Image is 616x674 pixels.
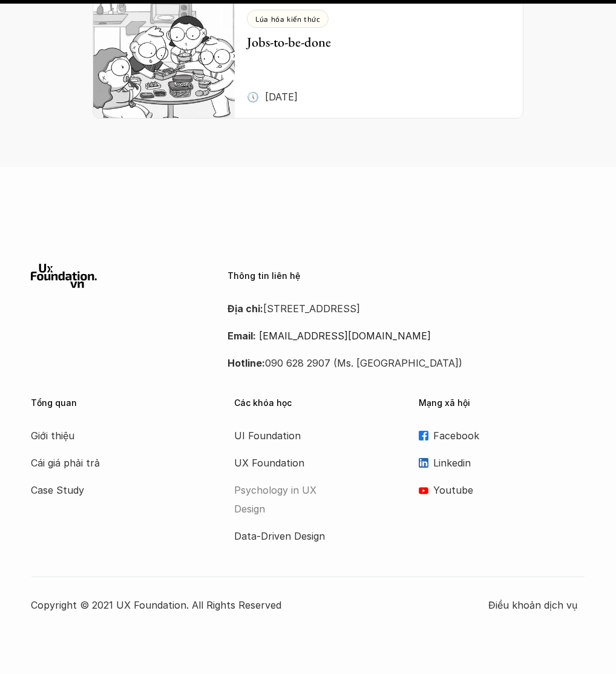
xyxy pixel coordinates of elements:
a: UI Foundation [234,427,331,445]
a: Linkedin [419,454,585,472]
a: UX Foundation [234,454,331,472]
a: Cái giá phải trả [31,454,128,472]
a: Data-Driven Design [234,527,331,545]
p: Linkedin [433,454,585,472]
strong: Địa chỉ: [228,303,263,315]
a: Điều khoản dịch vụ [488,596,585,614]
p: Youtube [433,481,585,499]
p: Lúa hóa kiến thức [255,15,320,23]
a: Giới thiệu [31,427,128,445]
p: 090 628 2907 (Ms. [GEOGRAPHIC_DATA]) [228,354,585,372]
strong: Email: [228,330,256,342]
p: Thông tin liên hệ [228,271,585,281]
strong: Hotline: [228,357,265,369]
h5: Jobs-to-be-done [247,34,511,51]
a: Psychology in UX Design [234,481,331,518]
p: Tổng quan [31,398,217,408]
a: Youtube [419,481,585,499]
p: 🕔 [DATE] [247,88,298,106]
p: Mạng xã hội [419,398,585,408]
p: Các khóa học [234,398,401,408]
p: Copyright © 2021 UX Foundation. All Rights Reserved [31,596,488,614]
a: Facebook [419,427,585,445]
a: Case Study [31,481,128,499]
p: [STREET_ADDRESS] [228,299,585,318]
a: [EMAIL_ADDRESS][DOMAIN_NAME] [259,330,431,342]
p: Facebook [433,427,585,445]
